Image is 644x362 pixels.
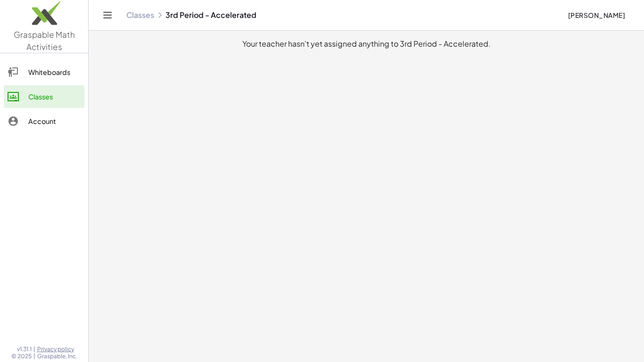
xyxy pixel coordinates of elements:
a: Privacy policy [37,346,77,353]
button: [PERSON_NAME] [560,7,633,24]
span: © 2025 [11,353,32,360]
span: v1.31.1 [17,346,32,353]
div: Classes [28,91,81,102]
span: [PERSON_NAME] [568,11,625,19]
div: Your teacher hasn't yet assigned anything to 3rd Period - Accelerated. [96,38,636,49]
a: Classes [4,85,84,108]
a: Whiteboards [4,61,84,83]
div: Whiteboards [28,66,81,78]
span: | [33,346,35,353]
a: Classes [126,10,154,20]
span: Graspable Math Activities [14,29,75,52]
span: Graspable, Inc. [37,353,77,360]
span: | [33,353,35,360]
div: Account [28,115,81,127]
a: Account [4,110,84,132]
button: Toggle navigation [100,8,115,23]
